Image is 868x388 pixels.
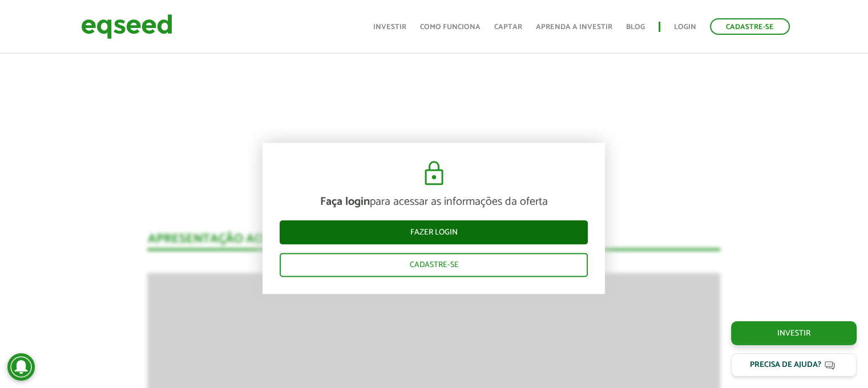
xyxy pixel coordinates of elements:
a: Investir [731,321,857,345]
a: Investir [373,23,406,31]
a: Fazer login [280,220,588,244]
a: Como funciona [420,23,481,31]
a: Login [674,23,696,31]
a: Captar [494,23,522,31]
p: para acessar as informações da oferta [280,195,588,209]
img: cadeado.svg [420,160,448,187]
img: EqSeed [81,11,172,42]
a: Cadastre-se [280,253,588,277]
a: Blog [626,23,645,31]
a: Cadastre-se [710,18,790,35]
strong: Faça login [320,192,370,211]
a: Aprenda a investir [536,23,612,31]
